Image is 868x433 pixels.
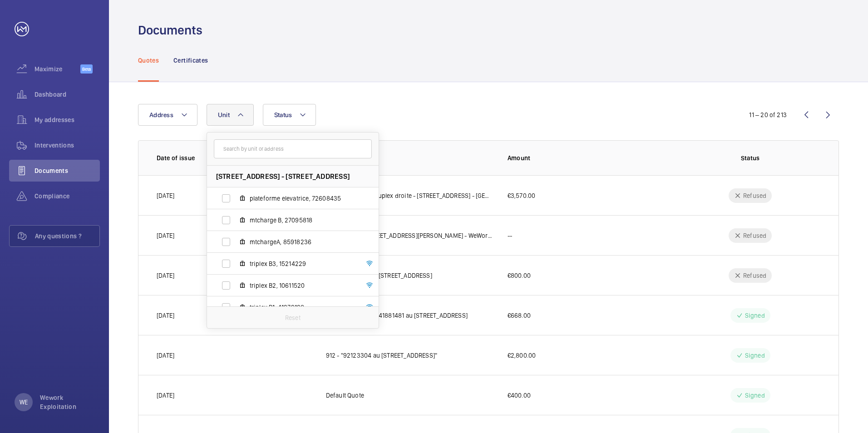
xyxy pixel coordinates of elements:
p: €800.00 [508,271,531,280]
span: Compliance [35,192,100,201]
p: 6201 - 41358370 Duplex droite - [STREET_ADDRESS] - [GEOGRAPHIC_DATA][STREET_ADDRESS] [326,191,493,200]
p: €400.00 [508,391,531,400]
p: Certificates [173,56,208,65]
span: Interventions [35,141,100,150]
span: Status [274,111,292,118]
span: Address [149,111,173,118]
span: mtchargeA, 85918236 [250,237,355,246]
input: Search by unit or address [214,139,372,158]
p: Signed [745,311,765,320]
p: Description [326,153,493,162]
p: [DATE] [157,391,174,400]
p: WE [20,398,28,407]
p: 5435 - Devis WM - [STREET_ADDRESS] [326,271,432,280]
p: €2,800.00 [508,351,536,360]
p: Quotes [138,56,159,65]
span: mtcharge B, 27095818 [250,216,355,225]
p: [DATE] [157,191,174,200]
button: Address [138,104,197,126]
p: -- [508,231,512,240]
p: Signed [745,391,765,400]
p: Status [680,153,820,162]
div: 11 – 20 of 213 [749,110,787,119]
p: Date of issue [157,153,311,162]
span: triplex B3, 15214229 [250,259,355,268]
p: [DATE] [157,351,174,360]
span: Unit [218,111,230,118]
p: Refused [743,231,766,240]
span: Dashboard [35,90,100,99]
p: Q00005773 - [STREET_ADDRESS][PERSON_NAME] - WeWork - WeWork Exploitation [326,231,493,240]
span: [STREET_ADDRESS] - [STREET_ADDRESS] [216,172,350,181]
span: Documents [35,166,100,175]
span: Maximize [35,64,80,74]
span: Beta [80,64,93,74]
button: Unit [207,104,254,126]
p: Signed [745,351,765,360]
p: 2203 - Devis WM - 41881481 au [STREET_ADDRESS] [326,311,468,320]
p: [DATE] [157,231,174,240]
span: My addresses [35,115,100,124]
p: €668.00 [508,311,531,320]
p: 912 - "92123304 au [STREET_ADDRESS]" [326,351,438,360]
p: €3,570.00 [508,191,536,200]
p: [DATE] [157,311,174,320]
span: triplex B1, 41979198 [250,303,355,312]
p: Reset [285,313,301,322]
p: Amount [508,153,666,162]
p: [DATE] [157,271,174,280]
p: Refused [743,191,766,200]
p: Wework Exploitation [40,393,94,411]
p: Default Quote [326,391,364,400]
span: Any questions ? [35,231,99,241]
span: triplex B2, 10611520 [250,281,355,290]
span: plateforme elevatrice, 72608435 [250,194,355,203]
p: Refused [743,271,766,280]
button: Status [263,104,316,126]
h1: Documents [138,22,202,39]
